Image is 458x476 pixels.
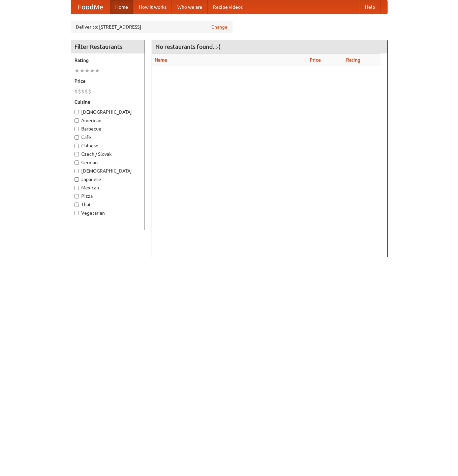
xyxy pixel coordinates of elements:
[74,125,141,132] label: Barbecue
[74,144,79,148] input: Chinese
[71,21,233,33] div: Deliver to: [STREET_ADDRESS]
[74,194,79,198] input: Pizza
[85,67,90,74] li: ★
[211,24,227,30] a: Change
[74,159,141,166] label: German
[74,203,79,207] input: Thai
[74,176,141,183] label: Japanese
[78,88,81,95] li: $
[71,0,110,14] a: FoodMe
[74,142,141,149] label: Chinese
[88,88,91,95] li: $
[172,0,208,14] a: Who we are
[360,0,380,14] a: Help
[74,78,141,84] h5: Price
[74,201,141,208] label: Thai
[85,88,88,95] li: $
[74,160,79,165] input: German
[110,0,133,14] a: Home
[74,57,141,64] h5: Rating
[74,184,141,191] label: Mexican
[74,135,79,140] input: Cafe
[74,117,141,124] label: American
[74,88,78,95] li: $
[74,151,141,157] label: Czech / Slovak
[80,67,85,74] li: ★
[155,57,167,63] a: Name
[74,168,141,174] label: [DEMOGRAPHIC_DATA]
[74,210,141,216] label: Vegetarian
[81,88,85,95] li: $
[310,57,321,63] a: Price
[74,127,79,131] input: Barbecue
[208,0,248,14] a: Recipe videos
[71,40,145,53] h4: Filter Restaurants
[74,99,141,105] h5: Cuisine
[74,134,141,141] label: Cafe
[74,169,79,173] input: [DEMOGRAPHIC_DATA]
[133,0,172,14] a: How it works
[90,67,95,74] li: ★
[346,57,360,63] a: Rating
[74,110,79,114] input: [DEMOGRAPHIC_DATA]
[74,193,141,199] label: Pizza
[74,186,79,190] input: Mexican
[74,211,79,215] input: Vegetarian
[74,67,80,74] li: ★
[74,152,79,156] input: Czech / Slovak
[74,177,79,182] input: Japanese
[155,43,220,50] ng-pluralize: No restaurants found. :-(
[74,118,79,123] input: American
[95,67,100,74] li: ★
[74,109,141,115] label: [DEMOGRAPHIC_DATA]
